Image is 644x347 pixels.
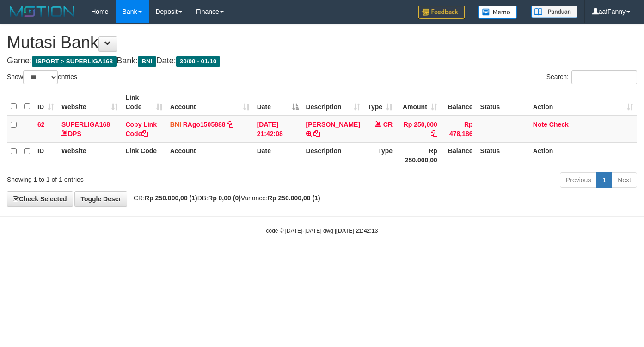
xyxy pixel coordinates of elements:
[560,172,597,188] a: Previous
[546,70,637,84] label: Search:
[145,194,197,202] strong: Rp 250.000,00 (1)
[266,228,378,234] small: code © [DATE]-[DATE] dwg |
[170,121,181,128] span: BNI
[612,172,637,188] a: Next
[7,171,261,184] div: Showing 1 to 1 of 1 entries
[441,89,477,116] th: Balance
[306,121,360,128] a: [PERSON_NAME]
[58,116,122,143] td: DPS
[125,121,157,137] a: Copy Link Code
[441,142,477,168] th: Balance
[183,121,226,128] a: RAgo1505888
[7,191,73,207] a: Check Selected
[208,194,241,202] strong: Rp 0,00 (0)
[166,142,253,168] th: Account
[477,142,529,168] th: Status
[138,56,156,67] span: BNI
[61,121,110,128] a: SUPERLIGA168
[122,142,166,168] th: Link Code
[478,6,517,19] img: Button%20Memo.svg
[396,142,441,168] th: Rp 250.000,00
[383,121,393,128] span: CR
[7,70,77,84] label: Show entries
[313,130,320,137] a: Copy M NASIRUDIN to clipboard
[418,6,465,19] img: Feedback.jpg
[129,194,320,202] span: CR: DB: Variance:
[227,121,233,128] a: Copy RAgo1505888 to clipboard
[34,89,58,116] th: ID: activate to sort column ascending
[122,89,166,116] th: Link Code: activate to sort column ascending
[533,121,547,128] a: Note
[441,116,477,143] td: Rp 478,186
[253,116,302,143] td: [DATE] 21:42:08
[529,89,637,116] th: Action: activate to sort column ascending
[253,89,302,116] th: Date: activate to sort column descending
[477,89,529,116] th: Status
[58,142,122,168] th: Website
[7,5,77,19] img: MOTION_logo.png
[364,142,396,168] th: Type
[531,6,577,18] img: panduan.png
[396,116,441,143] td: Rp 250,000
[37,121,45,128] span: 62
[364,89,396,116] th: Type: activate to sort column ascending
[74,191,127,207] a: Toggle Descr
[32,56,117,67] span: ISPORT > SUPERLIGA168
[7,56,637,66] h4: Game: Bank: Date:
[431,130,437,137] a: Copy Rp 250,000 to clipboard
[23,70,58,84] select: Showentries
[302,89,364,116] th: Description: activate to sort column ascending
[166,89,253,116] th: Account: activate to sort column ascending
[336,228,378,234] strong: [DATE] 21:42:13
[571,70,637,84] input: Search:
[34,142,58,168] th: ID
[268,194,320,202] strong: Rp 250.000,00 (1)
[396,89,441,116] th: Amount: activate to sort column ascending
[302,142,364,168] th: Description
[529,142,637,168] th: Action
[596,172,612,188] a: 1
[176,56,221,67] span: 30/09 - 01/10
[58,89,122,116] th: Website: activate to sort column ascending
[7,33,637,52] h1: Mutasi Bank
[549,121,569,128] a: Check
[253,142,302,168] th: Date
